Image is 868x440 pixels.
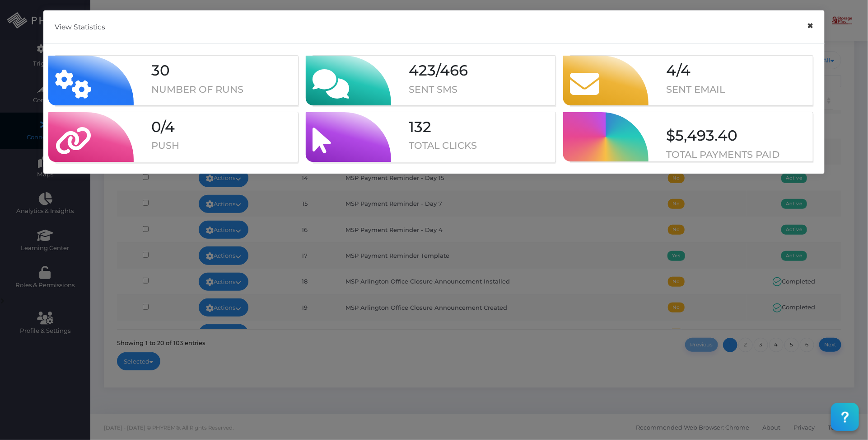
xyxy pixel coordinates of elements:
span: 0 [151,118,161,136]
button: Close [802,16,819,36]
h1: / [409,62,555,79]
span: 4 [165,118,175,136]
h1: $ [666,127,813,144]
p: TOTAL PAYMENTS PAID [666,147,813,162]
h1: / [151,118,298,136]
span: 5,493.40 [675,127,737,144]
h1: 30 [151,62,298,79]
p: SENT SMS [409,82,555,97]
span: 466 [440,62,468,79]
span: 423 [409,62,436,79]
h1: 132 [409,118,555,136]
p: PUSH [151,138,298,153]
p: NUMBER OF RUNS [151,82,298,97]
h1: / [666,62,813,79]
p: SENT EMAIL [666,82,813,97]
p: TOTAL CLICKS [409,138,555,153]
span: 4 [666,62,677,79]
h5: View Statistics [55,22,105,32]
span: 4 [681,62,691,79]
